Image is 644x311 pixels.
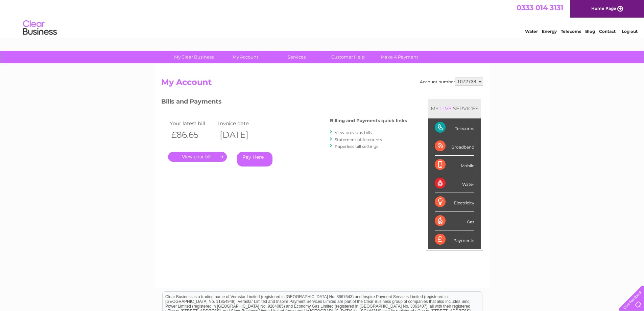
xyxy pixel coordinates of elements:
[525,29,538,34] a: Water
[599,29,616,34] a: Contact
[23,18,57,38] img: logo.png
[435,156,474,174] div: Mobile
[435,174,474,193] div: Water
[428,99,481,118] div: MY SERVICES
[216,119,265,128] td: Invoice date
[517,3,563,12] a: 0333 014 3131
[216,128,265,142] th: [DATE]
[585,29,595,34] a: Blog
[320,51,376,63] a: Customer Help
[561,29,581,34] a: Telecoms
[439,105,453,112] div: LIVE
[161,77,483,90] h2: My Account
[168,128,217,142] th: £86.65
[163,4,482,33] div: Clear Business is a trading name of Verastar Limited (registered in [GEOGRAPHIC_DATA] No. 3667643...
[435,118,474,137] div: Telecoms
[622,29,638,34] a: Log out
[335,130,372,135] a: View previous bills
[166,51,222,63] a: My Clear Business
[542,29,557,34] a: Energy
[335,137,382,142] a: Statement of Accounts
[420,77,483,86] div: Account number
[335,144,378,149] a: Paperless bill settings
[217,51,273,63] a: My Account
[435,212,474,230] div: Gas
[330,118,407,123] h4: Billing and Payments quick links
[161,97,407,109] h3: Bills and Payments
[435,193,474,212] div: Electricity
[435,230,474,249] div: Payments
[168,152,227,162] a: .
[237,152,272,166] a: Pay Here
[435,137,474,156] div: Broadband
[168,119,217,128] td: Your latest bill
[269,51,325,63] a: Services
[372,51,427,63] a: Make A Payment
